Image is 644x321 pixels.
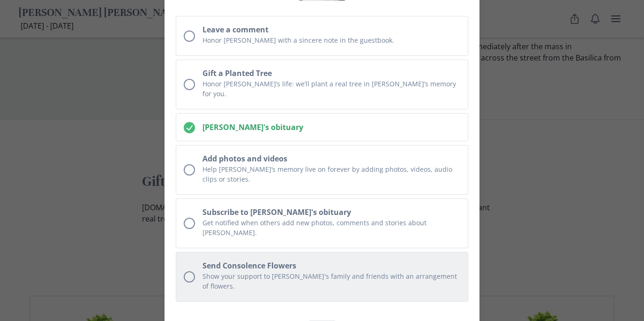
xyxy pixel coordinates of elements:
h2: [PERSON_NAME]'s obituary [202,122,460,133]
h2: Gift a Planted Tree [202,68,460,79]
div: Unchecked circle [184,79,195,90]
p: Get notified when others add new photos, comments and stories about [PERSON_NAME]. [202,218,460,237]
ul: Memorial actions checklist [176,16,468,302]
a: Send Consolence FlowersShow your support to [PERSON_NAME]'s family and friends with an arrangemen... [176,252,468,302]
h2: Leave a comment [202,24,460,35]
button: Subscribe to [PERSON_NAME]'s obituaryGet notified when others add new photos, comments and storie... [176,199,468,248]
svg: Checked circle [184,122,195,133]
h2: Add photos and videos [202,153,460,164]
div: Unchecked circle [184,31,195,42]
button: Leave a commentHonor [PERSON_NAME] with a sincere note in the guestbook. [176,16,468,56]
button: Gift a Planted TreeHonor [PERSON_NAME]’s life: we’ll plant a real tree in [PERSON_NAME]’s memory ... [176,60,468,109]
p: Honor [PERSON_NAME]’s life: we’ll plant a real tree in [PERSON_NAME]’s memory for you. [202,79,460,99]
p: Help [PERSON_NAME]‘s memory live on forever by adding photos, videos, audio clips or stories. [202,164,460,184]
div: Unchecked circle [184,271,195,283]
button: [PERSON_NAME]'s obituary [176,113,468,141]
div: Unchecked circle [184,164,195,176]
h2: Subscribe to [PERSON_NAME]'s obituary [202,206,460,218]
button: Add photos and videosHelp [PERSON_NAME]‘s memory live on forever by adding photos, videos, audio ... [176,145,468,195]
p: Show your support to [PERSON_NAME]'s family and friends with an arrangement of flowers. [202,271,460,291]
h2: Send Consolence Flowers [202,260,460,271]
div: Unchecked circle [184,218,195,229]
p: Honor [PERSON_NAME] with a sincere note in the guestbook. [202,35,460,45]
